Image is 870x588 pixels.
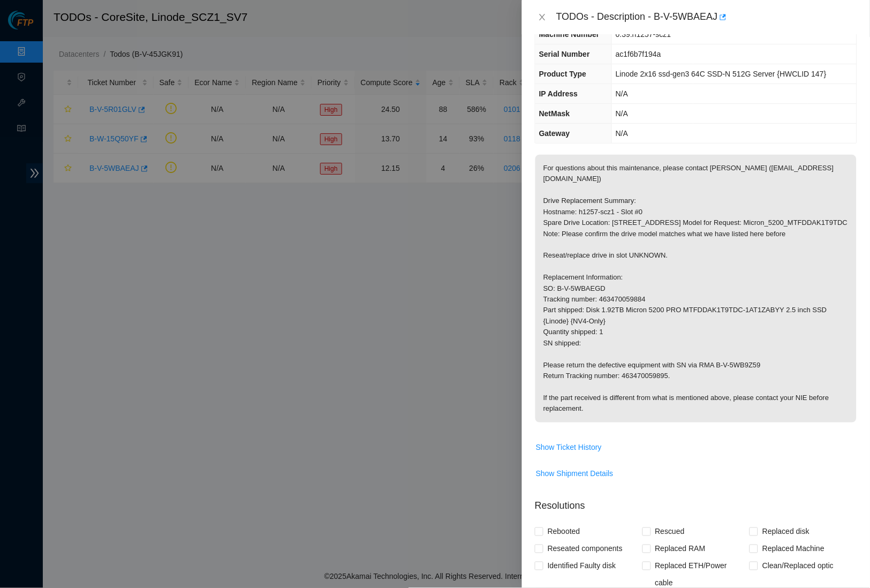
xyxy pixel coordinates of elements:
span: Show Ticket History [536,441,602,453]
span: Show Shipment Details [536,468,614,479]
button: Close [535,12,550,22]
span: Rescued [651,523,689,540]
span: Reseated components [543,540,627,557]
div: TODOs - Description - B-V-5WBAEAJ [556,9,857,26]
p: For questions about this maintenance, please contact [PERSON_NAME] ([EMAIL_ADDRESS][DOMAIN_NAME])... [535,155,857,423]
span: Gateway [539,129,570,138]
span: Clean/Replaced optic [758,557,838,575]
span: IP Address [539,89,578,98]
span: Replaced Machine [758,540,829,557]
span: N/A [616,109,628,118]
span: Serial Number [539,50,590,58]
span: 0.39:h1257-scz1 [616,30,671,39]
span: N/A [616,89,628,98]
button: Show Shipment Details [535,465,614,482]
span: Replaced RAM [651,540,710,557]
span: ac1f6b7f194a [616,50,661,58]
p: Resolutions [535,491,857,514]
span: close [538,13,547,21]
span: Rebooted [543,523,585,540]
span: Replaced disk [758,523,814,540]
span: Machine Number [539,30,600,39]
span: Linode 2x16 ssd-gen3 64C SSD-N 512G Server {HWCLID 147} [616,70,827,78]
span: N/A [616,129,628,138]
span: Product Type [539,70,586,78]
button: Show Ticket History [535,439,602,456]
span: NetMask [539,109,570,118]
span: Identified Faulty disk [543,557,621,575]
